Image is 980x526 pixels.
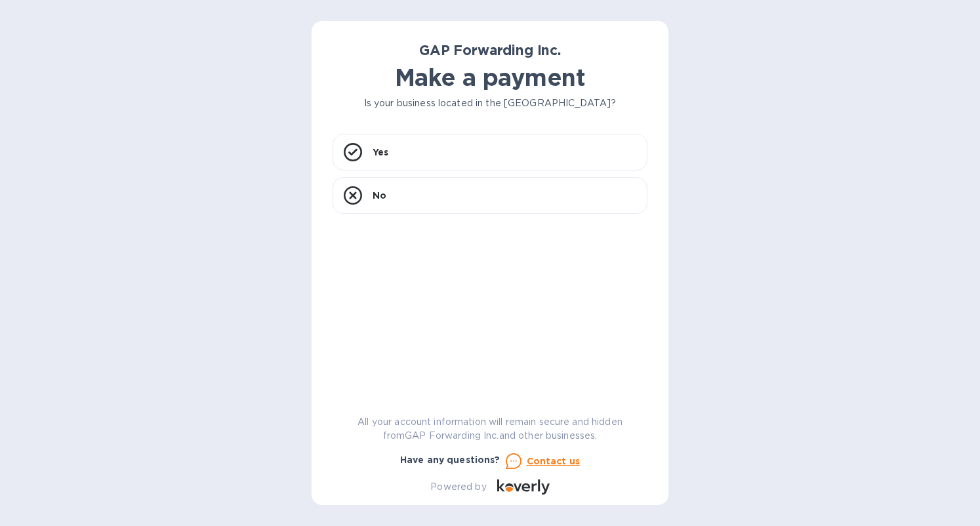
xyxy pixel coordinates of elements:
h1: Make a payment [333,64,647,91]
b: Have any questions? [400,455,500,465]
p: Is your business located in the [GEOGRAPHIC_DATA]? [333,96,647,110]
u: Contact us [527,456,581,466]
p: No [373,189,386,202]
p: Yes [373,146,388,159]
p: All your account information will remain secure and hidden from GAP Forwarding Inc. and other bus... [333,415,647,443]
b: GAP Forwarding Inc. [419,42,561,58]
p: Powered by [430,480,486,494]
